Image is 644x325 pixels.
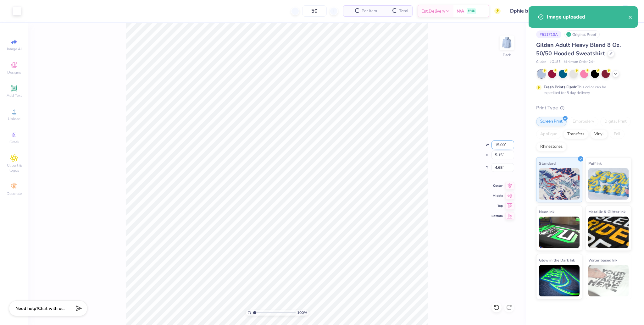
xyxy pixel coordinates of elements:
img: Standard [539,168,580,200]
button: close [628,13,633,21]
div: Rhinestones [536,142,567,151]
div: Vinyl [590,129,608,139]
span: Decorate [7,191,22,196]
span: N/A [457,8,464,14]
span: Greek [9,140,19,145]
img: Back [501,36,513,49]
div: Print Type [536,104,631,112]
strong: Need help? [15,306,38,311]
div: Applique [536,129,561,139]
span: Est. Delivery [421,8,445,14]
span: Chat with us. [38,306,64,311]
span: Standard [539,160,556,167]
div: Transfers [563,129,588,139]
img: Puff Ink [588,168,629,200]
span: Clipart & logos [3,163,25,173]
span: Gildan Adult Heavy Blend 8 Oz. 50/50 Hooded Sweatshirt [536,41,621,57]
span: Gildan [536,59,546,65]
span: 100 % [297,310,307,316]
span: Image AI [7,47,22,52]
input: Untitled Design [505,5,552,17]
span: Per Item [362,8,377,14]
span: Bottom [491,214,503,218]
span: Metallic & Glitter Ink [588,208,625,215]
span: Neon Ink [539,208,554,215]
div: Image uploaded [547,13,628,21]
img: Metallic & Glitter Ink [588,217,629,248]
span: Total [399,8,408,14]
span: Designs [7,70,21,75]
span: Center [491,184,503,188]
input: – – [302,5,327,17]
span: Glow in the Dark Ink [539,257,575,263]
span: Middle [491,194,503,198]
div: Screen Print [536,117,567,126]
span: # G185 [549,59,561,65]
span: Add Text [7,93,22,98]
div: Back [503,52,511,58]
span: FREE [468,9,475,13]
img: Water based Ink [588,265,629,296]
img: Neon Ink [539,217,580,248]
span: Upload [8,116,20,121]
div: Original Proof [564,30,600,38]
div: # 511710A [536,30,561,38]
div: Foil [610,129,625,139]
span: Top [491,204,503,208]
img: Glow in the Dark Ink [539,265,580,296]
div: Embroidery [569,117,598,126]
div: This color can be expedited for 5 day delivery. [544,84,621,96]
div: Digital Print [600,117,631,126]
strong: Fresh Prints Flash: [544,85,577,90]
span: Minimum Order: 24 + [564,59,595,65]
span: Water based Ink [588,257,617,263]
span: Puff Ink [588,160,602,167]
